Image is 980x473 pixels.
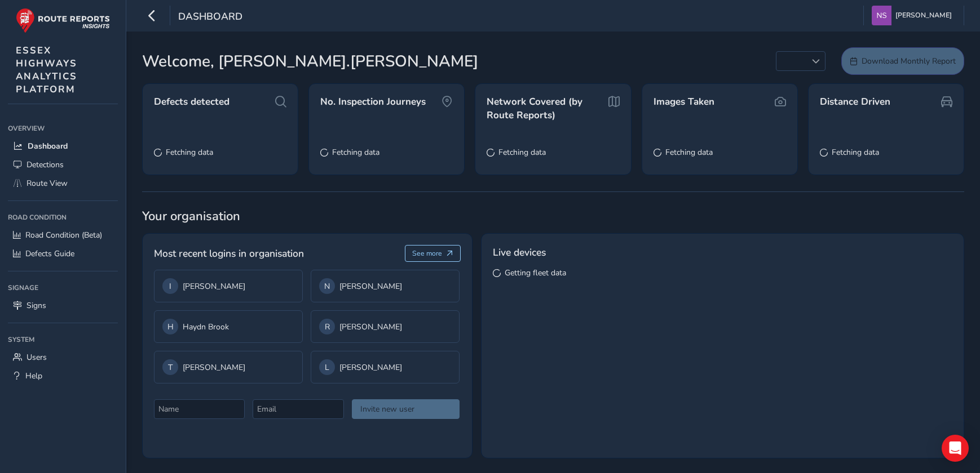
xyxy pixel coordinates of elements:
[665,147,713,158] span: Fetching data
[154,246,304,261] span: Most recent logins in organisation
[8,120,118,137] div: Overview
[168,362,173,373] span: T
[405,245,461,262] button: See more
[8,367,118,385] a: Help
[493,245,546,260] span: Live devices
[16,44,77,96] span: ESSEX HIGHWAYS ANALYTICS PLATFORM
[28,141,68,151] span: Dashboard
[162,278,294,294] div: [PERSON_NAME]
[325,362,329,373] span: L
[8,226,118,244] a: Road Condition (Beta)
[498,147,546,158] span: Fetching data
[178,10,242,25] span: Dashboard
[253,399,343,419] input: Email
[166,147,213,158] span: Fetching data
[319,319,451,334] div: [PERSON_NAME]
[142,50,478,73] span: Welcome, [PERSON_NAME].[PERSON_NAME]
[487,95,606,122] span: Network Covered (by Route Reports)
[167,322,174,332] span: H
[895,6,952,25] span: [PERSON_NAME]
[25,371,42,381] span: Help
[27,300,46,311] span: Signs
[27,159,64,170] span: Detections
[324,281,330,292] span: N
[820,95,890,109] span: Distance Driven
[8,348,118,367] a: Users
[8,155,118,174] a: Detections
[8,279,118,296] div: Signage
[162,359,294,375] div: [PERSON_NAME]
[319,359,451,375] div: [PERSON_NAME]
[654,95,714,109] span: Images Taken
[505,267,566,278] span: Getting fleet data
[8,137,118,155] a: Dashboard
[25,230,102,240] span: Road Condition (Beta)
[872,6,891,25] img: diamond-layout
[332,147,379,158] span: Fetching data
[16,8,110,33] img: rr logo
[162,319,294,334] div: Haydn Brook
[832,147,879,158] span: Fetching data
[412,249,442,258] span: See more
[8,174,118,193] a: Route View
[27,178,68,189] span: Route View
[8,296,118,315] a: Signs
[320,95,426,109] span: No. Inspection Journeys
[319,278,451,294] div: [PERSON_NAME]
[142,208,964,225] span: Your organisation
[8,331,118,348] div: System
[8,209,118,226] div: Road Condition
[25,248,74,259] span: Defects Guide
[8,244,118,263] a: Defects Guide
[872,6,956,25] button: [PERSON_NAME]
[325,322,330,332] span: R
[27,352,47,363] span: Users
[154,95,229,109] span: Defects detected
[154,399,245,419] input: Name
[942,435,969,462] div: Open Intercom Messenger
[169,281,171,292] span: I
